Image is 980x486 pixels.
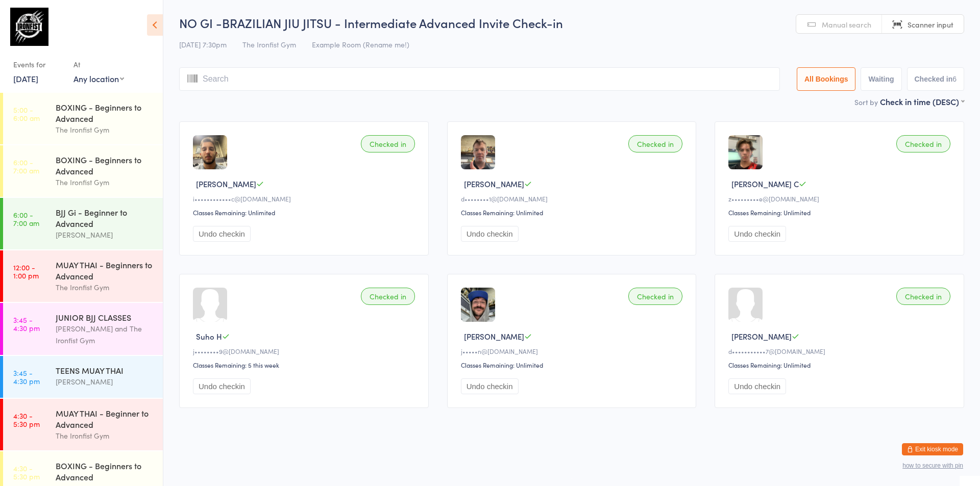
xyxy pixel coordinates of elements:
div: [PERSON_NAME] and The Ironfist Gym [56,323,154,346]
button: Undo checkin [728,378,786,394]
time: 4:30 - 5:30 pm [13,412,40,428]
span: Manual search [822,19,871,30]
div: Classes Remaining: Unlimited [193,208,418,217]
span: Example Room (Rename me!) [312,39,409,49]
div: j••••••••9@[DOMAIN_NAME] [193,347,418,355]
div: Checked in [361,288,415,305]
div: j•••••n@[DOMAIN_NAME] [461,347,686,355]
a: 3:45 -4:30 pmJUNIOR BJJ CLASSES[PERSON_NAME] and The Ironfist Gym [3,303,163,355]
button: Exit kiosk mode [902,443,963,455]
span: [PERSON_NAME] [731,331,792,342]
div: Checked in [361,135,415,152]
button: Undo checkin [728,226,786,242]
div: Any location [73,73,124,84]
div: Classes Remaining: Unlimited [728,361,953,369]
div: Classes Remaining: 5 this week [193,361,418,369]
div: MUAY THAI - Beginners to Advanced [56,259,154,282]
div: BOXING - Beginners to Advanced [56,460,154,482]
div: Check in time (DESC) [880,96,964,107]
div: BOXING - Beginners to Advanced [56,154,154,176]
div: The Ironfist Gym [56,124,154,136]
div: Classes Remaining: Unlimited [461,208,686,217]
button: All Bookings [797,67,856,91]
time: 3:45 - 4:30 pm [13,369,40,385]
button: Waiting [861,67,901,91]
div: JUNIOR BJJ CLASSES [56,312,154,323]
div: The Ironfist Gym [56,430,154,442]
time: 5:00 - 6:00 am [13,106,40,122]
time: 6:00 - 7:00 am [13,158,39,174]
a: 4:30 -5:30 pmMUAY THAI - Beginner to AdvancedThe Ironfist Gym [3,399,163,450]
button: Undo checkin [461,378,519,394]
a: 6:00 -7:00 amBOXING - Beginners to AdvancedThe Ironfist Gym [3,145,163,197]
div: Classes Remaining: Unlimited [461,361,686,369]
div: BOXING - Beginners to Advanced [56,101,154,124]
a: 6:00 -7:00 amBJJ Gi - Beginner to Advanced[PERSON_NAME] [3,198,163,249]
span: The Ironfist Gym [242,39,296,49]
div: z•••••••••e@[DOMAIN_NAME] [728,194,953,203]
span: [PERSON_NAME] [464,331,524,342]
div: BJJ Gi - Beginner to Advanced [56,207,154,229]
button: Undo checkin [193,378,251,394]
time: 4:30 - 5:30 pm [13,464,40,480]
img: image1711317185.png [728,135,763,169]
time: 12:00 - 1:00 pm [13,263,39,279]
button: how to secure with pin [902,462,963,469]
span: Scanner input [908,19,953,30]
div: Checked in [896,288,950,305]
div: Classes Remaining: Unlimited [728,208,953,217]
div: At [73,56,124,73]
span: [PERSON_NAME] C [731,178,799,189]
span: [PERSON_NAME] [196,178,256,189]
img: image1711316076.png [461,288,495,322]
div: i••••••••••••c@[DOMAIN_NAME] [193,194,418,203]
img: image1711257083.png [193,135,227,169]
div: [PERSON_NAME] [56,376,154,388]
div: MUAY THAI - Beginner to Advanced [56,407,154,430]
a: [DATE] [13,73,38,84]
div: Checked in [628,288,682,305]
a: 12:00 -1:00 pmMUAY THAI - Beginners to AdvancedThe Ironfist Gym [3,250,163,302]
span: [DATE] 7:30pm [179,39,227,49]
span: [PERSON_NAME] [464,178,524,189]
button: Undo checkin [193,226,251,242]
div: Checked in [628,135,682,152]
a: 5:00 -6:00 amBOXING - Beginners to AdvancedThe Ironfist Gym [3,93,163,144]
div: The Ironfist Gym [56,176,154,188]
div: 6 [952,75,957,83]
div: [PERSON_NAME] [56,229,154,241]
div: The Ironfist Gym [56,282,154,293]
div: d•••••••••••7@[DOMAIN_NAME] [728,347,953,355]
a: 3:45 -4:30 pmTEENS MUAY THAI[PERSON_NAME] [3,356,163,398]
input: Search [179,67,780,91]
div: Events for [13,56,63,73]
time: 3:45 - 4:30 pm [13,316,40,332]
div: Checked in [896,135,950,152]
div: TEENS MUAY THAI [56,365,154,376]
div: d••••••••1@[DOMAIN_NAME] [461,194,686,203]
button: Undo checkin [461,226,519,242]
img: image1704959738.png [461,135,495,169]
img: The Ironfist Gym [10,8,48,46]
button: Checked in6 [907,67,965,91]
time: 6:00 - 7:00 am [13,211,39,227]
h2: NO GI -BRAZILIAN JIU JITSU - Intermediate Advanced Invite Check-in [179,14,964,31]
label: Sort by [854,97,878,107]
span: Suho H [196,331,222,342]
